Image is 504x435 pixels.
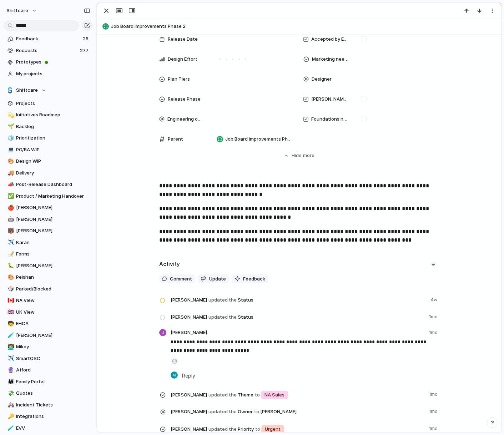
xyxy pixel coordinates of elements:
[6,181,14,188] button: 📣
[208,408,237,415] span: updated the
[4,168,93,178] div: 🚚Delivery
[171,389,425,400] span: Theme
[4,318,93,329] a: 🧒EHCA
[4,133,93,143] a: 🧊Prioritization
[83,35,90,42] span: 25
[6,413,14,420] button: 🔑
[4,295,93,306] a: 🇨🇦NA View
[260,408,297,415] span: [PERSON_NAME]
[4,121,93,132] a: 🌱Backlog
[6,170,14,177] button: 🚚
[16,262,90,269] span: [PERSON_NAME]
[16,70,90,77] span: My projects
[16,366,90,374] span: Afford
[16,332,90,339] span: [PERSON_NAME]
[6,320,14,327] button: 🧒
[16,135,90,142] span: Prioritization
[4,342,93,352] a: 👨‍💻Mikey
[6,251,14,258] button: 📝
[311,36,349,43] span: Accepted by Engineering
[4,145,93,155] div: 💻PO/BA WIP
[6,355,14,362] button: ✈️
[80,47,90,54] span: 277
[6,111,14,118] button: 💫
[4,423,93,434] a: 🧪EVV
[16,87,38,94] span: Shiftcare
[171,408,207,415] span: [PERSON_NAME]
[16,239,90,246] span: Karan
[208,391,237,399] span: updated the
[7,227,12,235] div: 🐻
[429,389,439,398] span: 1mo
[7,134,12,142] div: 🧊
[4,411,93,422] a: 🔑Integrations
[4,179,93,190] div: 📣Post-Release Dashboard
[100,21,498,32] button: Job Board Improvements Phase 2
[111,23,498,30] span: Job Board Improvements Phase 2
[171,406,425,416] span: Owner
[6,285,14,293] button: 🎲
[7,250,12,258] div: 📝
[4,353,93,364] a: ✈️SmartOSC
[4,284,93,294] div: 🎲Parked/Blocked
[171,297,207,304] span: [PERSON_NAME]
[16,274,90,281] span: Peishan
[4,191,93,202] a: ✅Product / Marketing Handover
[429,424,439,432] span: 1mo
[4,202,93,213] div: 🍎[PERSON_NAME]
[168,96,201,103] span: Release Phase
[16,390,90,397] span: Quotes
[311,96,349,103] span: [PERSON_NAME] Watching
[159,274,195,284] button: Comment
[6,158,14,165] button: 🎨
[4,330,93,341] div: 🧪[PERSON_NAME]
[7,273,12,282] div: 🎨
[7,401,12,409] div: 🚑
[7,192,12,200] div: ✅
[4,272,93,283] div: 🎨Peishan
[208,314,237,321] span: updated the
[4,226,93,236] a: 🐻[PERSON_NAME]
[6,401,14,409] button: 🚑
[4,69,93,79] a: My projects
[7,262,12,270] div: 🐛
[16,355,90,362] span: SmartOSC
[6,366,14,374] button: 🔮
[16,158,90,165] span: Design WIP
[232,274,268,284] button: Feedback
[16,47,78,54] span: Requests
[6,123,14,130] button: 🌱
[167,116,205,123] span: Engineering owner
[6,274,14,281] button: 🎨
[4,365,93,375] a: 🔮Afford
[4,307,93,318] a: 🇬🇧UK View
[7,285,12,293] div: 🎲
[171,314,207,321] span: [PERSON_NAME]
[208,426,237,433] span: updated the
[168,76,190,83] span: Plan Tiers
[16,343,90,350] span: Mikey
[168,56,197,63] span: Design Effort
[4,249,93,259] div: 📝Forms
[264,391,284,399] span: NA Sales
[7,204,12,212] div: 🍎
[255,426,260,433] span: to
[7,297,12,305] div: 🇨🇦
[4,214,93,225] a: 🤖[PERSON_NAME]
[7,378,12,386] div: 👪
[4,400,93,410] a: 🚑Incident Tickets
[4,261,93,271] a: 🐛[PERSON_NAME]
[7,181,12,189] div: 📣
[6,262,14,269] button: 🐛
[255,391,260,399] span: to
[168,136,183,143] span: Parent
[7,354,12,363] div: ✈️
[171,295,426,305] span: Status
[6,332,14,339] button: 🧪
